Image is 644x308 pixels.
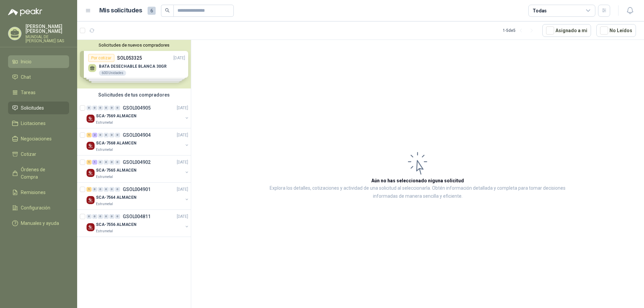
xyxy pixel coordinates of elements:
[87,214,92,219] div: 0
[8,201,69,214] a: Configuración
[87,223,95,231] img: Company Logo
[8,102,69,114] a: Solicitudes
[21,204,50,211] span: Configuración
[96,201,113,207] p: Estrumetal
[177,105,188,111] p: [DATE]
[8,163,69,183] a: Órdenes de Compra
[109,160,114,165] div: 0
[104,187,109,192] div: 0
[77,88,191,101] div: Solicitudes de tus compradores
[8,86,69,99] a: Tareas
[96,140,137,146] p: SCA-7568 ALAMCEN
[8,71,69,83] a: Chat
[87,185,190,207] a: 1 0 0 0 0 0 GSOL004901[DATE] Company LogoSCA-7564 ALMACENEstrumetal
[123,106,151,110] p: GSOL004905
[104,160,109,165] div: 0
[80,43,188,48] button: Solicitudes de nuevos compradores
[115,187,120,192] div: 0
[115,133,120,137] div: 0
[148,7,156,15] span: 6
[87,212,190,234] a: 0 0 0 0 0 0 GSOL004811[DATE] Company LogoSCA-7556 ALMACENEstrumetal
[87,142,95,150] img: Company Logo
[96,194,137,201] p: SCA-7564 ALMACEN
[21,189,46,196] span: Remisiones
[177,159,188,166] p: [DATE]
[87,196,95,204] img: Company Logo
[8,132,69,145] a: Negociaciones
[87,106,92,110] div: 0
[115,214,120,219] div: 0
[533,7,547,14] div: Todas
[92,133,97,137] div: 2
[92,214,97,219] div: 0
[96,167,137,174] p: SCA-7565 ALMACEN
[596,24,636,37] button: No Leídos
[542,24,591,37] button: Asignado a mi
[8,117,69,130] a: Licitaciones
[98,160,103,165] div: 0
[8,217,69,230] a: Manuales y ayuda
[104,133,109,137] div: 0
[123,187,151,192] p: GSOL004901
[98,106,103,110] div: 0
[503,25,537,36] div: 1 - 5 de 5
[21,135,52,142] span: Negociaciones
[104,214,109,219] div: 0
[21,120,46,127] span: Licitaciones
[109,214,114,219] div: 0
[21,150,36,158] span: Cotizar
[87,187,92,192] div: 1
[115,106,120,110] div: 0
[109,187,114,192] div: 0
[8,8,42,16] img: Logo peakr
[104,106,109,110] div: 0
[25,24,69,34] p: [PERSON_NAME] [PERSON_NAME]
[21,58,32,65] span: Inicio
[165,8,170,13] span: search
[21,166,63,181] span: Órdenes de Compra
[123,214,151,219] p: GSOL004811
[21,104,44,112] span: Solicitudes
[177,186,188,193] p: [DATE]
[109,133,114,137] div: 0
[87,131,190,152] a: 1 2 0 0 0 0 GSOL004904[DATE] Company LogoSCA-7568 ALAMCENEstrumetal
[92,160,97,165] div: 1
[87,115,95,123] img: Company Logo
[98,187,103,192] div: 0
[96,174,113,180] p: Estrumetal
[99,6,142,15] h1: Mis solicitudes
[115,160,120,165] div: 0
[21,89,36,96] span: Tareas
[25,35,69,43] p: MUNDIAL DE [PERSON_NAME] SAS
[92,187,97,192] div: 0
[96,120,113,125] p: Estrumetal
[87,169,95,177] img: Company Logo
[109,106,114,110] div: 0
[8,55,69,68] a: Inicio
[177,213,188,220] p: [DATE]
[96,113,137,119] p: SCA-7569 ALMACEN
[87,160,92,165] div: 1
[8,148,69,161] a: Cotizar
[258,184,577,200] p: Explora los detalles, cotizaciones y actividad de una solicitud al seleccionarla. Obtén informaci...
[21,73,31,81] span: Chat
[87,104,190,125] a: 0 0 0 0 0 0 GSOL004905[DATE] Company LogoSCA-7569 ALMACENEstrumetal
[87,158,190,180] a: 1 1 0 0 0 0 GSOL004902[DATE] Company LogoSCA-7565 ALMACENEstrumetal
[21,220,59,227] span: Manuales y ayuda
[96,229,113,234] p: Estrumetal
[77,40,191,88] div: Solicitudes de nuevos compradoresPor cotizarSOL053325[DATE] BATA DESECHABLE BLANCA 30GR600 Unidad...
[123,160,151,165] p: GSOL004902
[371,177,464,184] h3: Aún no has seleccionado niguna solicitud
[123,133,151,137] p: GSOL004904
[98,214,103,219] div: 0
[98,133,103,137] div: 0
[96,222,137,228] p: SCA-7556 ALMACEN
[87,133,92,137] div: 1
[8,186,69,199] a: Remisiones
[96,147,113,152] p: Estrumetal
[177,132,188,138] p: [DATE]
[92,106,97,110] div: 0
